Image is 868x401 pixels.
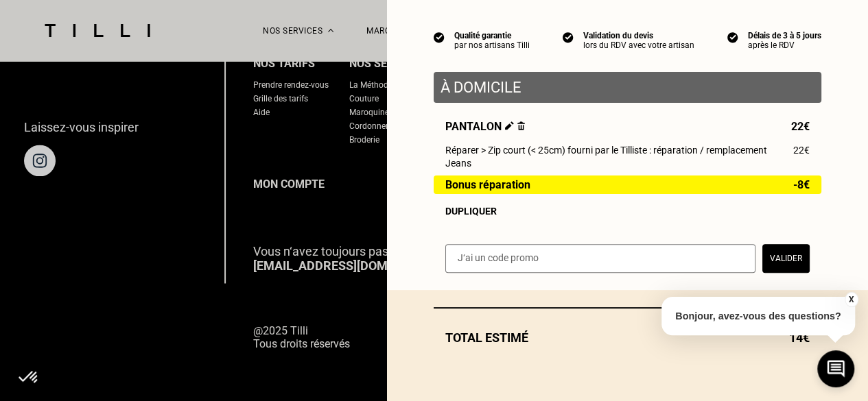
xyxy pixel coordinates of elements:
[844,292,858,307] button: X
[441,79,814,96] p: À domicile
[583,40,694,50] div: lors du RDV avec votre artisan
[727,31,738,43] img: icon list info
[762,244,810,273] button: Valider
[748,31,821,40] div: Délais de 3 à 5 jours
[517,121,525,130] img: Supprimer
[583,31,694,40] div: Validation du devis
[505,121,514,130] img: Éditer
[445,120,525,133] span: Pantalon
[445,206,810,217] div: Dupliquer
[445,179,530,191] span: Bonus réparation
[434,330,821,345] div: Total estimé
[445,145,767,156] span: Réparer > Zip court (< 25cm) fourni par le Tilliste : réparation / remplacement
[661,297,855,335] p: Bonjour, avez-vous des questions?
[445,158,471,169] span: Jeans
[793,179,810,191] span: -8€
[791,120,810,133] span: 22€
[434,31,445,43] img: icon list info
[563,31,574,43] img: icon list info
[445,244,755,273] input: J‘ai un code promo
[454,40,530,50] div: par nos artisans Tilli
[748,40,821,50] div: après le RDV
[793,145,810,156] span: 22€
[454,31,530,40] div: Qualité garantie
